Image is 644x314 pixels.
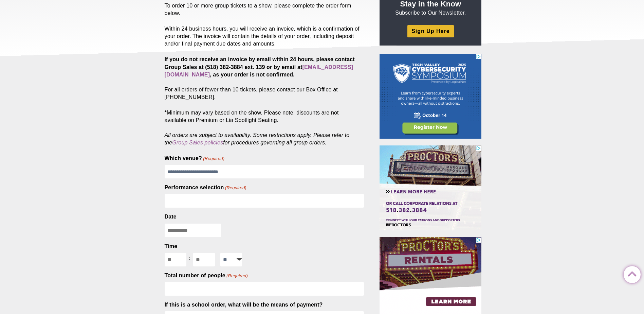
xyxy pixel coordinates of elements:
a: Back to Top [624,266,637,280]
span: (Required) [203,156,225,162]
span: (Required) [226,273,248,279]
p: *Minimum may vary based on the show. Please note, discounts are not available on Premium or Lia S... [165,109,364,146]
p: To order 10 or more group tickets to a show, please complete the order form below. [165,2,364,17]
p: Within 24 business hours, you will receive an invoice, which is a confirmation of your order. The... [165,25,364,48]
iframe: Advertisement [380,54,481,139]
em: All orders are subject to availability. Some restrictions apply. Please refer to the for procedur... [165,132,350,145]
a: [EMAIL_ADDRESS][DOMAIN_NAME] [165,64,353,77]
label: Date [165,213,177,221]
label: Total number of people [165,272,248,279]
a: Group Sales policies [172,140,223,145]
label: Which venue? [165,155,225,162]
label: If this is a school order, what will be the means of payment? [165,301,323,309]
legend: Time [165,243,178,250]
a: Sign Up Here [407,25,454,37]
strong: If you do not receive an invoice by email within 24 hours, please contact Group Sales at (518) 38... [165,56,355,77]
span: (Required) [224,185,246,191]
div: : [186,253,194,264]
label: Performance selection [165,184,246,191]
iframe: Advertisement [380,145,481,230]
p: For all orders of fewer than 10 tickets, please contact our Box Office at [PHONE_NUMBER]. [165,56,364,101]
